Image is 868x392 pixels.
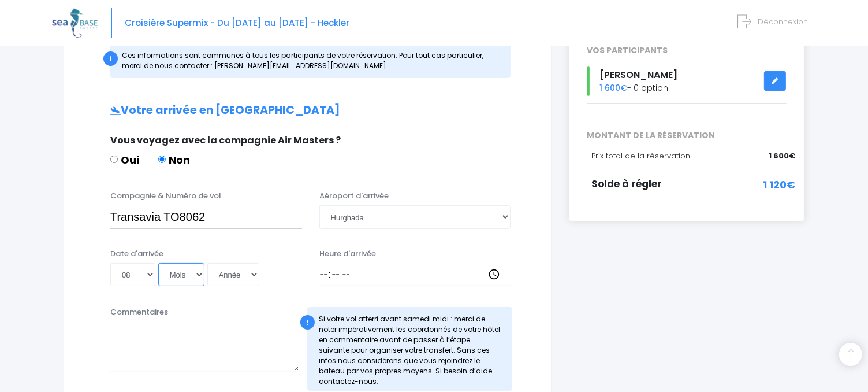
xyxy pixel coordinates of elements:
[591,177,662,191] span: Solde à régler
[591,150,690,161] span: Prix total de la réservation
[758,16,808,27] span: Déconnexion
[300,315,315,330] div: !
[103,51,118,66] div: i
[769,150,795,162] span: 1 600€
[110,134,341,147] span: Vous voyagez avec la compagnie Air Masters ?
[578,130,795,142] span: MONTANT DE LA RÉSERVATION
[307,307,513,391] div: Si votre vol atterri avant samedi midi : merci de noter impérativement les coordonnés de votre hô...
[110,248,163,260] label: Date d'arrivée
[87,104,528,117] h2: Votre arrivée en [GEOGRAPHIC_DATA]
[319,190,389,202] label: Aéroport d'arrivée
[110,152,139,168] label: Oui
[599,82,627,94] span: 1 600€
[125,17,349,29] span: Croisière Supermix - Du [DATE] au [DATE] - Heckler
[763,177,795,193] span: 1 120€
[319,248,376,260] label: Heure d'arrivée
[158,156,166,163] input: Non
[578,45,795,57] div: VOS PARTICIPANTS
[110,306,168,318] label: Commentaires
[158,152,190,168] label: Non
[110,156,118,163] input: Oui
[578,66,795,96] div: - 0 option
[110,43,511,78] div: Ces informations sont communes à tous les participants de votre réservation. Pour tout cas partic...
[110,190,221,202] label: Compagnie & Numéro de vol
[599,68,677,82] span: [PERSON_NAME]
